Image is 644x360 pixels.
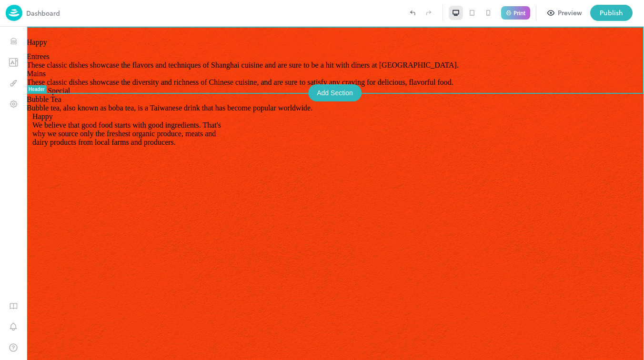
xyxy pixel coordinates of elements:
[6,94,194,120] span: We believe that good food starts with good ingredients. That's why we source only the freshest or...
[590,5,633,21] button: Publish
[6,5,22,21] img: logo-86c26b7e.jpg
[513,10,525,16] p: Print
[421,5,437,21] label: Redo (Ctrl + Y)
[2,60,18,65] div: Header
[26,8,60,18] p: Dashboard
[600,8,623,18] div: Publish
[282,58,335,75] div: Add Section
[558,8,582,18] div: Preview
[6,86,26,94] span: Happy
[542,5,587,21] button: Preview
[404,5,421,21] label: Undo (Ctrl + Z)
